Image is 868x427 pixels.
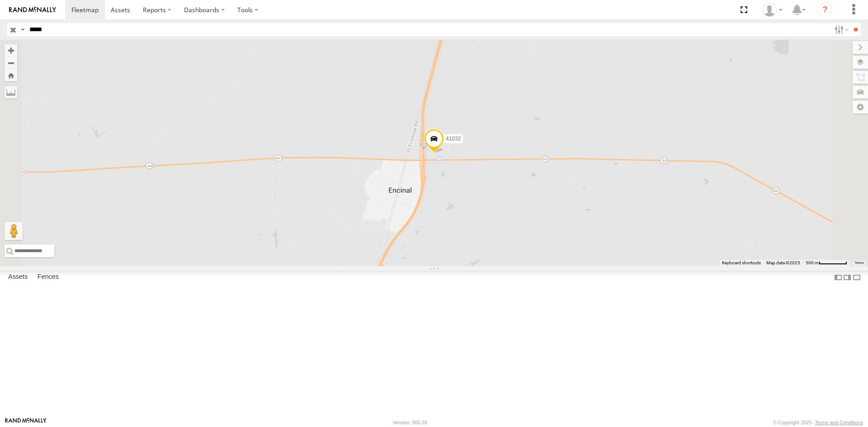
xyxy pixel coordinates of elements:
[759,3,786,17] div: Carlos Ortiz
[393,420,427,425] div: Version: 305.03
[722,260,761,266] button: Keyboard shortcuts
[446,135,461,141] span: 41032
[5,222,23,240] button: Drag Pegman onto the map to open Street View
[4,271,32,284] label: Assets
[773,420,863,425] div: © Copyright 2025 -
[834,271,843,284] label: Dock Summary Table to the Left
[852,271,861,284] label: Hide Summary Table
[5,69,17,81] button: Zoom Home
[5,418,47,427] a: Visit our Website
[853,101,868,113] label: Map Settings
[854,261,864,265] a: Terms
[843,271,852,284] label: Dock Summary Table to the Right
[5,86,17,99] label: Measure
[9,7,56,13] img: rand-logo.svg
[5,56,17,69] button: Zoom out
[831,23,850,36] label: Search Filter Options
[5,44,17,56] button: Zoom in
[803,260,850,266] button: Map Scale: 500 m per 59 pixels
[766,260,800,265] span: Map data ©2025
[806,260,819,265] span: 500 m
[818,3,832,17] i: ?
[33,271,63,284] label: Fences
[815,420,863,425] a: Terms and Conditions
[19,23,26,36] label: Search Query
